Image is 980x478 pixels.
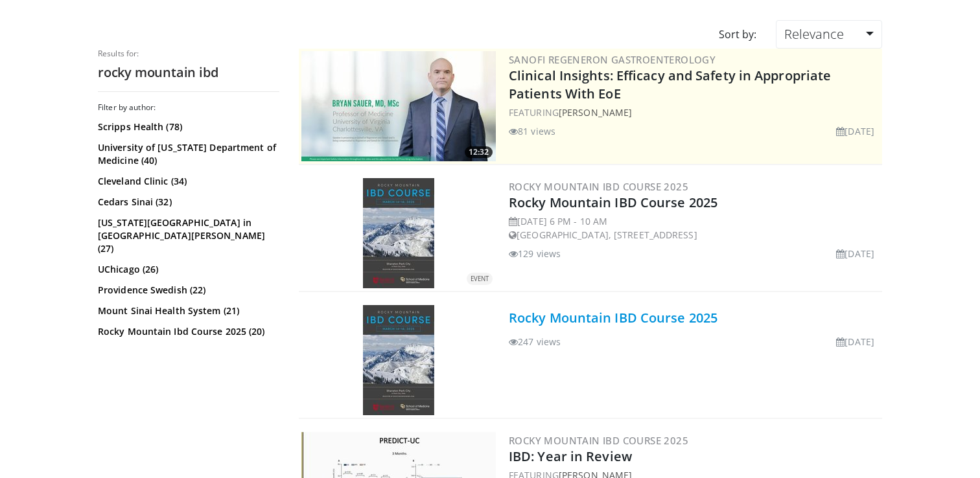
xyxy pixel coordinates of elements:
a: Rocky Mountain IBD Course 2025 [509,434,688,447]
a: Scripps Health (78) [98,120,276,133]
a: [US_STATE][GEOGRAPHIC_DATA] in [GEOGRAPHIC_DATA][PERSON_NAME] (27) [98,216,276,255]
a: University of [US_STATE] Department of Medicine (40) [98,141,276,167]
a: Rocky Mountain Ibd Course 2025 (20) [98,325,276,338]
div: Sort by: [709,20,766,49]
a: Rocky Mountain IBD Course 2025 [509,194,717,211]
li: 81 views [509,124,555,138]
h2: rocky mountain ibd [98,64,279,81]
a: Providence Swedish (22) [98,284,276,297]
li: 247 views [509,335,561,348]
li: [DATE] [836,124,874,138]
span: 12:32 [465,146,493,158]
img: bf9ce42c-6823-4735-9d6f-bc9dbebbcf2c.png.300x170_q85_crop-smart_upscale.jpg [301,51,496,161]
small: EVENT [471,275,489,283]
span: Relevance [784,25,844,43]
a: Sanofi Regeneron Gastroenterology [509,53,716,66]
li: 129 views [509,247,561,260]
a: Clinical Insights: Efficacy and Safety in Appropriate Patients With EoE [509,67,831,102]
a: Rocky Mountain IBD Course 2025 [509,309,717,326]
a: Cedars Sinai (32) [98,196,276,209]
img: ddb2ebed-8a23-4919-a625-43a79ee25628.jpg.300x170_q85_autocrop_double_scale_upscale_version-0.2.jpg [363,178,434,288]
a: UChicago (26) [98,263,276,276]
h3: Filter by author: [98,102,279,113]
a: EVENT [301,178,496,288]
li: [DATE] [836,247,874,260]
a: Rocky Mountain IBD Course 2025 [509,180,688,193]
p: Results for: [98,49,279,59]
div: FEATURING [509,106,880,119]
a: [PERSON_NAME] [559,106,632,119]
a: 12:32 [301,51,496,161]
a: Cleveland Clinic (34) [98,175,276,188]
li: [DATE] [836,335,874,348]
div: [DATE] 6 PM - 10 AM [GEOGRAPHIC_DATA], [STREET_ADDRESS] [509,214,880,242]
a: Relevance [776,20,882,49]
img: Rocky Mountain IBD Course 2025 [363,305,434,415]
a: Mount Sinai Health System (21) [98,304,276,317]
a: IBD: Year in Review [509,448,632,465]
